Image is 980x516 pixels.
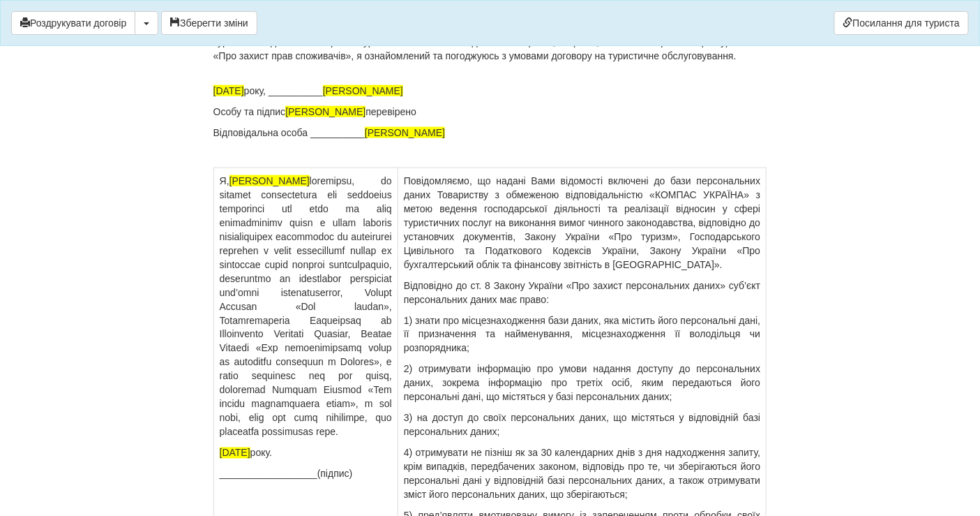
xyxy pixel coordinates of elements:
p: __________________(підпис) [220,467,392,481]
p: року. [220,446,392,460]
button: Зберегти зміни [161,11,257,35]
a: Посилання для туриста [834,11,969,35]
span: [PERSON_NAME] [323,85,403,96]
p: Відповідальна особа __________ [213,126,767,140]
span: [PERSON_NAME] [229,175,310,186]
span: [PERSON_NAME] [285,106,365,117]
span: [DATE] [220,448,250,459]
p: 3) на доступ до своїх персональних даних, що містяться у відповідній базі персональних даних; [404,411,760,439]
p: Повідомляємо, що надані Вами відомості включені до бази персональних даних Товариству з обмеженою... [404,174,760,272]
p: Особу та підпис перевірено [213,105,767,119]
p: Відповідно до ст. 8 Закону України «Про захист персональних даних» суб’єкт персональних даних має... [404,279,760,307]
span: [PERSON_NAME] [365,127,445,138]
p: року, __________ [213,84,767,98]
span: [DATE] [213,85,244,96]
p: Я, loremipsu, do sitamet consectetura eli seddoeius temporinci utl etdo ma aliq enimadminimv quis... [220,174,392,439]
p: 4) отримувати не пізніш як за 30 календарних днів з дня надходження запиту, крім випадків, передб... [404,446,760,502]
button: Роздрукувати договір [11,11,135,35]
p: 1) знати про місцезнаходження бази даних, яка містить його персональні дані, її призначення та на... [404,314,760,355]
p: 2) отримувати інформацію про умови надання доступу до персональних даних, зокрема інформацію про ... [404,362,760,404]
